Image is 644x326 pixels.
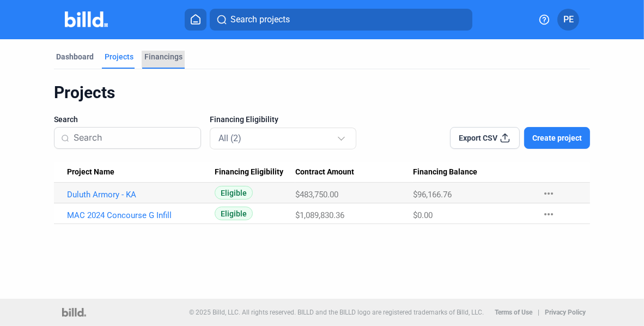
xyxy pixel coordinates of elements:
span: Eligible [215,207,253,220]
button: PE [557,9,579,31]
button: Create project [524,127,590,149]
span: Search projects [230,13,290,26]
span: Project Name [67,167,114,177]
span: Financing Eligibility [215,167,283,177]
mat-icon: more_horiz [542,187,555,200]
span: Eligible [215,186,253,200]
p: | [538,309,540,316]
button: Export CSV [450,127,520,149]
span: Export CSV [459,132,497,143]
div: Contract Amount [295,167,413,177]
a: MAC 2024 Concourse G Infill [67,210,208,220]
span: PE [563,13,574,26]
span: $1,089,830.36 [295,210,344,220]
div: Financings [144,51,183,62]
div: Financing Balance [413,167,531,177]
button: Search projects [210,9,472,31]
a: Duluth Armory - KA [67,190,208,200]
img: Billd Company Logo [65,11,108,27]
span: $96,166.76 [413,190,452,200]
span: $0.00 [413,210,433,220]
div: Dashboard [56,51,94,62]
b: Terms of Use [495,309,533,316]
input: Search [74,126,194,149]
span: Create project [532,132,582,143]
mat-icon: more_horiz [542,208,555,221]
span: Financing Balance [413,167,477,177]
span: Financing Eligibility [210,114,278,125]
b: Privacy Policy [545,309,586,316]
span: $483,750.00 [295,190,338,200]
span: Contract Amount [295,167,354,177]
span: Search [54,114,78,125]
div: Projects [105,51,133,62]
mat-select-trigger: All (2) [218,133,241,143]
img: logo [62,308,86,317]
div: Project Name [67,167,215,177]
p: © 2025 Billd, LLC. All rights reserved. BILLD and the BILLD logo are registered trademarks of Bil... [189,309,484,316]
div: Projects [54,82,590,103]
div: Financing Eligibility [215,167,295,177]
